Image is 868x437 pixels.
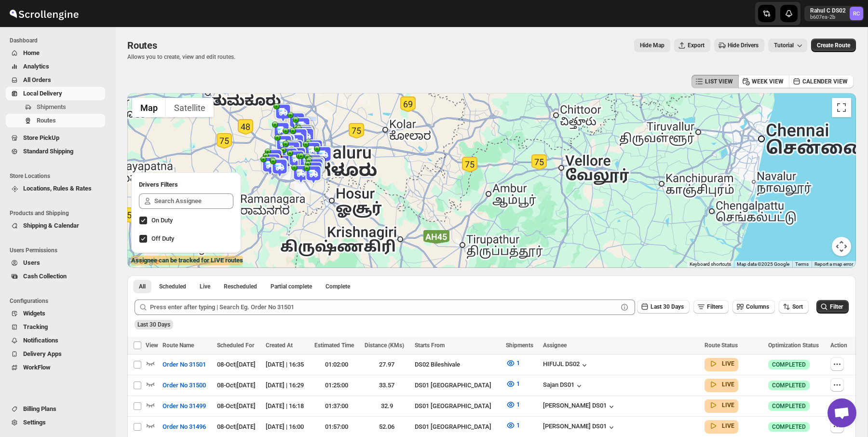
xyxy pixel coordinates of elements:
button: Shipping & Calendar [6,219,105,232]
button: All Orders [6,73,105,87]
span: 1 [516,422,520,429]
button: Order No 31501 [157,357,212,372]
button: Export [674,39,710,52]
button: User menu [804,6,864,21]
span: LIST VIEW [705,78,733,85]
span: Order No 31499 [163,401,206,411]
button: Map action label [634,39,670,52]
span: All [139,283,146,290]
span: COMPLETED [772,423,806,431]
div: 01:25:00 [314,381,359,390]
span: Widgets [23,310,45,317]
span: Home [23,49,40,56]
span: Hide Drivers [728,41,759,49]
span: Rahul C DS02 [850,7,863,20]
span: COMPLETED [772,402,806,410]
span: 1 [516,359,520,367]
input: Search Assignee [154,193,233,209]
span: Store PickUp [23,134,59,141]
div: [DATE] | 16:18 [266,401,309,411]
span: Create Route [817,41,850,49]
span: 1 [516,401,520,408]
span: Filter [830,303,843,310]
span: Route Status [705,342,738,349]
span: 08-Oct | [DATE] [217,402,256,410]
span: Shipments [37,103,66,110]
input: Press enter after typing | Search Eg. Order No 31501 [150,300,618,315]
div: Sajan DS01 [543,381,584,391]
button: Delivery Apps [6,347,105,361]
span: Export [688,41,705,49]
div: HIFUJL DS02 [543,360,589,370]
span: 08-Oct | [DATE] [217,423,256,430]
p: Allows you to create, view and edit routes. [127,53,235,61]
span: Estimated Time [314,342,354,349]
button: Notifications [6,334,105,347]
img: Google [130,255,162,268]
button: Tutorial [768,39,807,52]
span: 08-Oct | [DATE] [217,382,256,389]
button: LIVE [708,400,734,410]
button: Show satellite imagery [166,98,214,117]
span: All Orders [23,76,51,83]
button: Show street map [132,98,166,117]
button: Analytics [6,60,105,73]
button: Hide Drivers [714,39,764,52]
div: 52.06 [365,422,409,432]
span: Route Name [163,342,194,349]
b: LIVE [722,423,734,429]
span: Partial complete [271,283,312,290]
div: DS01 [GEOGRAPHIC_DATA] [415,401,500,411]
button: Sort [779,300,809,314]
button: WEEK VIEW [738,75,789,88]
span: WEEK VIEW [752,78,784,85]
b: LIVE [722,381,734,388]
span: Columns [746,303,769,310]
span: Users Permissions [10,246,109,254]
div: 01:57:00 [314,422,359,432]
button: Home [6,46,105,60]
button: [PERSON_NAME] DS01 [543,423,616,432]
span: Delivery Apps [23,350,62,357]
span: Distance (KMs) [365,342,404,349]
span: COMPLETED [772,361,806,369]
span: Starts From [415,342,445,349]
button: 1 [500,376,526,392]
span: Sort [792,303,803,310]
span: Tracking [23,323,48,330]
b: LIVE [722,402,734,409]
div: 01:37:00 [314,401,359,411]
p: Rahul C DS02 [810,7,846,14]
span: Action [830,342,847,349]
span: Shipments [506,342,533,349]
b: LIVE [722,360,734,367]
div: [DATE] | 16:29 [266,381,309,390]
span: Order No 31496 [163,422,206,432]
span: Created At [266,342,293,349]
span: Routes [127,40,157,51]
div: [DATE] | 16:00 [266,422,309,432]
button: Create Route [811,39,856,52]
button: 1 [500,355,526,371]
a: Terms (opens in new tab) [795,261,809,267]
span: On Duty [151,217,173,224]
button: Last 30 Days [637,300,690,314]
span: COMPLETED [772,382,806,389]
button: WorkFlow [6,361,105,374]
button: All routes [133,280,151,293]
button: Keyboard shortcuts [690,261,731,268]
span: Store Locations [10,172,109,180]
button: Map camera controls [832,237,851,256]
button: [PERSON_NAME] DS01 [543,402,616,411]
span: Settings [23,419,46,426]
span: Last 30 Days [137,321,170,328]
button: LIVE [708,359,734,369]
div: Open chat [827,398,856,427]
button: Routes [6,114,105,127]
a: Report a map error [814,261,853,267]
span: Local Delivery [23,90,62,97]
span: Notifications [23,337,58,344]
button: Filters [693,300,729,314]
span: Optimization Status [768,342,819,349]
span: CALENDER VIEW [802,78,848,85]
